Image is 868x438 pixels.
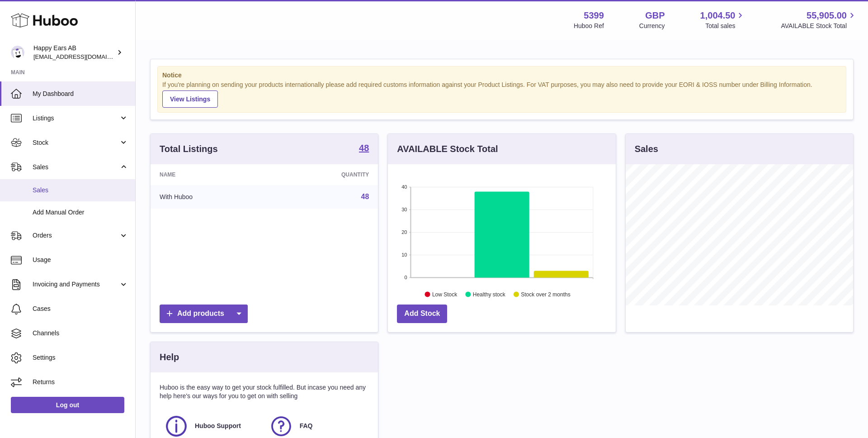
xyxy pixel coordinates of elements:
a: 48 [361,193,369,200]
span: Total sales [705,22,745,30]
a: View Listings [162,90,218,108]
img: 3pl@happyearsearplugs.com [11,46,24,59]
div: Huboo Ref [574,22,604,30]
span: Invoicing and Payments [33,280,119,289]
span: Add Manual Order [33,208,128,217]
text: 30 [402,207,407,212]
span: [EMAIL_ADDRESS][DOMAIN_NAME] [33,53,133,60]
span: Huboo Support [195,422,241,430]
span: Orders [33,231,119,240]
span: Sales [33,163,119,171]
span: Sales [33,186,128,195]
h3: AVAILABLE Stock Total [397,143,498,155]
span: AVAILABLE Stock Total [781,22,857,30]
span: Returns [33,378,128,386]
span: FAQ [300,422,313,430]
div: Currency [639,22,665,30]
div: If you're planning on sending your products internationally please add required customs informati... [162,81,841,108]
p: Huboo is the easy way to get your stock fulfilled. But incase you need any help here's our ways f... [160,383,369,400]
span: Listings [33,114,119,123]
text: 40 [402,184,407,190]
h3: Sales [635,143,658,155]
h3: Total Listings [160,143,218,155]
td: With Huboo [151,185,271,209]
span: Settings [33,353,128,362]
text: Low Stock [432,291,458,297]
th: Name [151,164,271,185]
a: 55,905.00 AVAILABLE Stock Total [781,10,857,30]
strong: 48 [359,143,369,152]
span: Usage [33,256,128,264]
span: Cases [33,305,128,313]
text: 0 [405,275,407,280]
text: Healthy stock [473,291,506,297]
a: 48 [359,143,369,154]
text: Stock over 2 months [521,291,571,297]
text: 20 [402,229,407,235]
strong: GBP [645,10,665,22]
span: Stock [33,138,119,147]
a: Add Stock [397,305,447,323]
span: 55,905.00 [807,10,847,22]
span: My Dashboard [33,90,128,98]
a: 1,004.50 Total sales [700,10,746,30]
a: Log out [11,397,124,413]
text: 10 [402,252,407,257]
a: Add products [160,305,248,323]
span: Channels [33,329,128,338]
strong: 5399 [584,10,604,22]
th: Quantity [271,164,378,185]
div: Happy Ears AB [33,44,115,61]
h3: Help [160,351,179,363]
span: 1,004.50 [700,10,736,22]
strong: Notice [162,71,841,80]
